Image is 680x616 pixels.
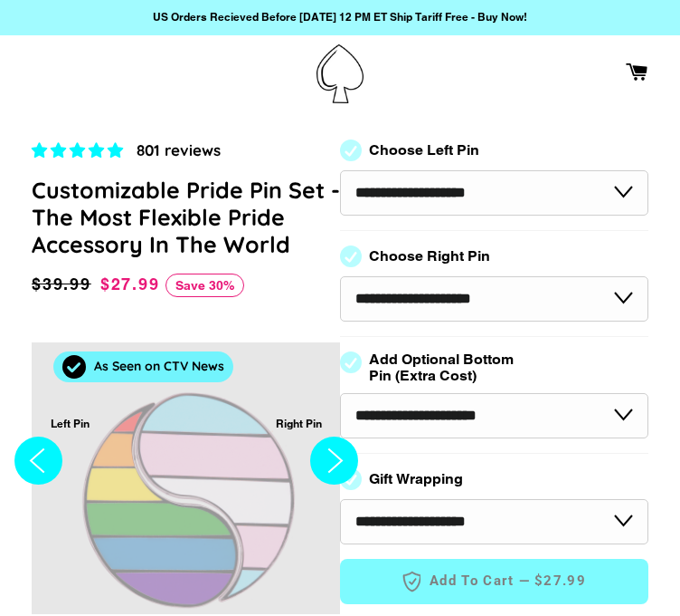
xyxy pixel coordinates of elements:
[310,315,358,614] button: Next slide
[165,274,244,297] span: Save 30%
[316,44,364,103] img: Pin-Ace
[9,315,68,614] button: Previous slide
[367,570,621,593] span: Add to Cart —
[32,141,127,159] span: 4.83 stars
[100,274,160,294] span: $27.99
[534,573,586,589] span: $27.99
[369,351,521,384] label: Add Optional Bottom Pin (Extra Cost)
[137,140,221,159] span: 801 reviews
[32,177,340,258] h1: Customizable Pride Pin Set - The Most Flexible Pride Accessory In The World
[32,274,91,294] span: $39.99
[369,142,479,159] label: Choose Left Pin
[369,248,490,265] label: Choose Right Pin
[340,559,648,604] button: Add to Cart —$27.99
[369,471,463,487] label: Gift Wrapping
